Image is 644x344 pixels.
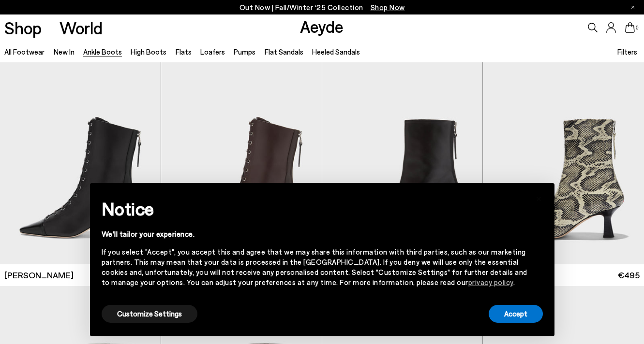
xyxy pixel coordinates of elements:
[240,1,405,14] p: Out Now | Fall/Winter ‘25 Collection
[371,3,405,12] span: Navigate to /collections/new-in
[83,47,122,56] a: Ankle Boots
[161,62,322,264] img: Gwen Lace-Up Boots
[468,278,513,287] a: privacy policy
[54,47,75,56] a: New In
[4,19,42,36] a: Shop
[483,264,644,286] a: Elina €495
[300,16,344,36] a: Aeyde
[176,47,192,56] a: Flats
[527,186,551,209] button: Close this notice
[489,305,543,323] button: Accept
[60,19,103,36] a: World
[635,25,640,30] span: 0
[4,269,74,281] span: [PERSON_NAME]
[618,269,640,281] span: €495
[102,229,527,239] div: We'll tailor your experience.
[625,22,635,33] a: 0
[102,196,527,221] h2: Notice
[131,47,166,56] a: High Boots
[536,190,542,204] span: ×
[102,305,197,323] button: Customize Settings
[234,47,255,56] a: Pumps
[483,62,644,264] img: Elina Ankle Boots
[102,247,527,287] div: If you select "Accept", you accept this and agree that we may share this information with third p...
[4,47,45,56] a: All Footwear
[617,47,637,56] span: Filters
[265,47,303,56] a: Flat Sandals
[312,47,360,56] a: Heeled Sandals
[200,47,225,56] a: Loafers
[322,62,483,264] img: Elina Ankle Boots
